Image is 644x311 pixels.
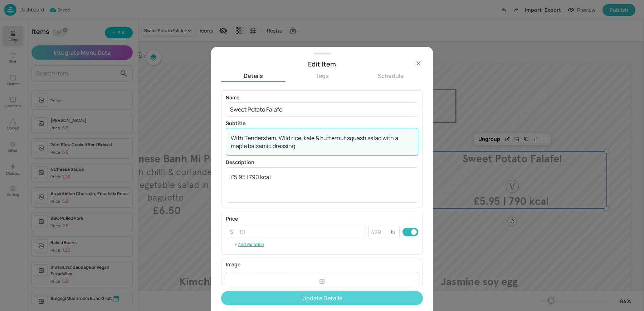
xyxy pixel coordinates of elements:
[290,72,354,80] button: Tags
[221,72,286,80] button: Details
[226,102,418,117] input: Enter item name
[221,291,423,305] button: Update Details
[368,225,391,239] input: 429
[226,121,418,126] p: Subtitle
[226,216,238,221] p: Price
[231,173,413,197] textarea: £5.95 | 790 kcal
[226,239,272,250] button: Add Variation
[235,225,365,239] input: 10
[231,134,413,150] textarea: With Tenderstem, Wild rice, kale & butternut squash salad with a maple balsamic dressing
[226,160,418,165] p: Description
[358,72,423,80] button: Schedule
[226,95,418,100] p: Name
[226,262,418,267] p: Image
[391,229,395,235] p: kJ
[221,59,423,69] div: Edit Item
